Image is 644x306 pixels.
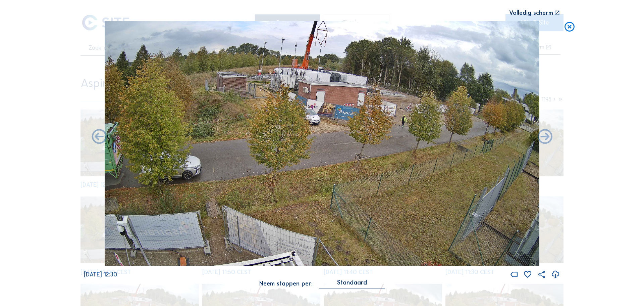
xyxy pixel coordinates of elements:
[84,271,117,278] span: [DATE] 12:30
[105,21,539,266] img: Image
[509,10,553,16] div: Volledig scherm
[319,279,385,289] div: Standaard
[337,279,367,286] div: Standaard
[259,281,313,287] div: Neem stappen per:
[536,128,554,146] i: Back
[90,128,108,146] i: Forward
